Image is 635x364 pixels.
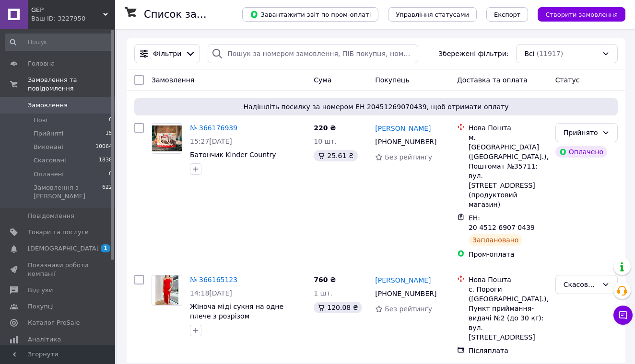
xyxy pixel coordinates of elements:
[155,275,178,305] img: Фото товару
[28,261,89,278] span: Показники роботи компанії
[109,116,112,125] span: 0
[385,153,432,161] span: Без рейтингу
[613,306,633,325] button: Чат з покупцем
[5,34,113,51] input: Пошук
[314,289,332,297] span: 1 шт.
[101,244,110,252] span: 1
[469,346,548,355] div: Післяплата
[102,183,112,201] span: 622
[375,124,431,133] a: [PERSON_NAME]
[242,7,378,22] button: Завантажити звіт по пром-оплаті
[152,275,182,306] a: Фото товару
[28,335,61,344] span: Аналітика
[109,170,112,179] span: 0
[99,156,112,165] span: 1838
[545,11,618,18] span: Створити замовлення
[28,228,89,237] span: Товари та послуги
[469,275,548,284] div: Нова Пошта
[469,214,535,231] span: ЕН: 20 4512 6907 0439
[152,76,194,84] span: Замовлення
[314,137,337,145] span: 10 шт.
[314,302,362,313] div: 120.08 ₴
[190,137,232,145] span: 15:27[DATE]
[152,125,182,152] img: Фото товару
[524,49,534,58] span: Всі
[314,124,336,132] span: 220 ₴
[95,143,112,151] span: 10064
[528,10,625,18] a: Створити замовлення
[314,150,357,161] div: 25.61 ₴
[385,305,432,313] span: Без рейтингу
[190,276,237,284] a: № 366165123
[469,123,548,133] div: Нова Пошта
[375,275,431,285] a: [PERSON_NAME]
[106,129,112,138] span: 15
[469,250,548,259] div: Пром-оплата
[28,59,55,68] span: Головна
[34,156,66,165] span: Скасовані
[538,7,625,22] button: Створити замовлення
[396,11,469,18] span: Управління статусами
[469,133,548,209] div: м. [GEOGRAPHIC_DATA] ([GEOGRAPHIC_DATA].), Поштомат №35711: вул. [STREET_ADDRESS] (продуктовий ма...
[28,212,74,220] span: Повідомлення
[190,151,276,159] a: Батончик Kinder Country
[34,116,47,125] span: Нові
[537,50,563,57] span: (11917)
[314,76,331,84] span: Cума
[31,14,115,23] div: Ваш ID: 3227950
[28,244,99,253] span: [DEMOGRAPHIC_DATA]
[486,7,529,22] button: Експорт
[190,303,287,330] a: Жіноча міді сукня на одне плече з розрізом [PHONE_NUMBER] червоний
[138,102,614,112] span: Надішліть посилку за номером ЕН 20451269070439, щоб отримати оплату
[494,11,521,18] span: Експорт
[153,49,181,58] span: Фільтри
[190,124,237,132] a: № 366176939
[208,44,418,63] input: Пошук за номером замовлення, ПІБ покупця, номером телефону, Email, номером накладної
[144,9,241,20] h1: Список замовлень
[28,101,68,110] span: Замовлення
[373,287,438,300] div: [PHONE_NUMBER]
[28,318,80,327] span: Каталог ProSale
[34,129,63,138] span: Прийняті
[28,286,53,295] span: Відгуки
[469,284,548,342] div: с. Пороги ([GEOGRAPHIC_DATA].), Пункт приймання-видачі №2 (до 30 кг): вул. [STREET_ADDRESS]
[34,170,64,179] span: Оплачені
[373,135,438,148] div: [PHONE_NUMBER]
[28,302,54,311] span: Покупці
[555,76,580,84] span: Статус
[31,6,103,14] span: GEP
[388,7,477,22] button: Управління статусами
[564,279,598,290] div: Скасовано
[250,10,371,19] span: Завантажити звіт по пром-оплаті
[555,146,607,158] div: Оплачено
[438,49,508,58] span: Збережені фільтри:
[564,127,598,138] div: Прийнято
[469,234,523,246] div: Заплановано
[375,76,409,84] span: Покупець
[28,76,115,93] span: Замовлення та повідомлення
[314,276,336,284] span: 760 ₴
[152,123,182,154] a: Фото товару
[190,289,232,297] span: 14:18[DATE]
[34,143,63,151] span: Виконані
[457,76,528,84] span: Доставка та оплата
[34,183,102,201] span: Замовлення з [PERSON_NAME]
